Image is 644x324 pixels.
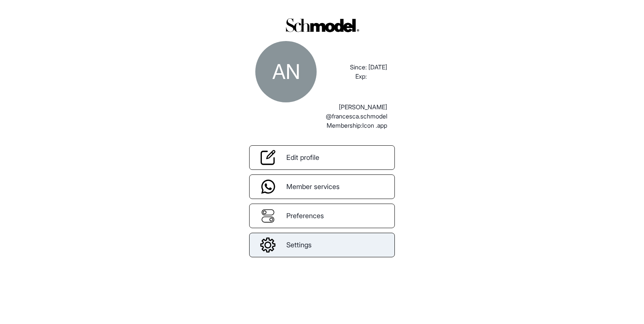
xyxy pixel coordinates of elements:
p: Membership: Icon .app [327,121,387,130]
img: EditProfile [260,150,276,165]
p: [PERSON_NAME] [339,102,387,112]
p: [DATE] [368,62,387,72]
a: EditProfileEdit profile [249,145,395,170]
p: @francesca.schmodel [326,112,387,121]
p: Exp: [355,72,367,81]
img: Preferances [260,208,276,224]
div: abdellah naji [255,41,317,102]
span: AN [272,59,300,84]
span: Member services [286,181,340,192]
span: Edit profile [286,152,319,163]
img: settings [260,237,276,253]
span: Preferences [286,211,324,221]
img: logo [282,15,362,35]
a: settingsSettings [249,233,395,257]
span: Settings [286,240,312,250]
img: MemberServices [261,179,276,194]
p: Since: [350,62,367,72]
